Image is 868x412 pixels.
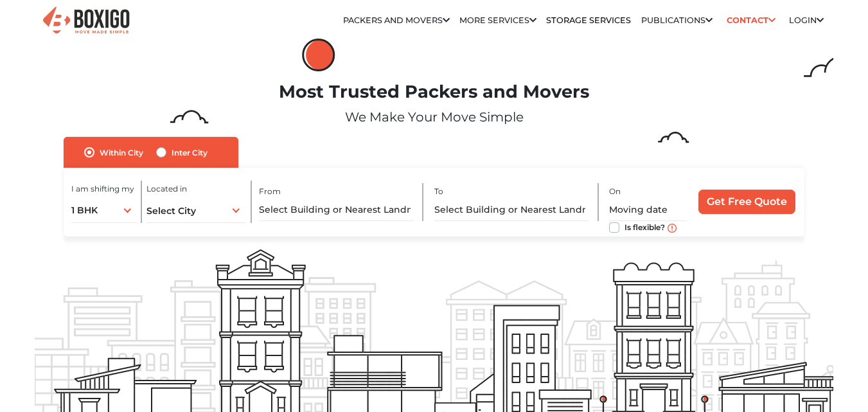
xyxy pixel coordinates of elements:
a: Contact [722,10,779,30]
a: Packers and Movers [343,15,450,25]
label: Located in [146,183,187,195]
img: Boxigo [41,5,131,37]
span: Select City [146,205,196,217]
input: Select Building or Nearest Landmark [434,199,589,221]
label: On [609,186,621,197]
a: Storage Services [546,15,631,25]
input: Moving date [609,199,687,221]
h1: Most Trusted Packers and Movers [35,82,833,103]
a: Publications [641,15,713,25]
label: I am shifting my [71,183,134,195]
label: Is flexible? [624,220,665,233]
a: More services [459,15,536,25]
img: move_date_info [668,224,677,233]
input: Get Free Quote [698,190,795,214]
label: From [259,186,281,197]
span: 1 BHK [71,204,98,216]
label: Within City [100,145,143,160]
input: Select Building or Nearest Landmark [259,199,414,221]
p: We Make Your Move Simple [35,107,833,127]
a: Login [789,15,824,25]
label: Inter City [172,145,208,160]
label: To [434,186,443,197]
